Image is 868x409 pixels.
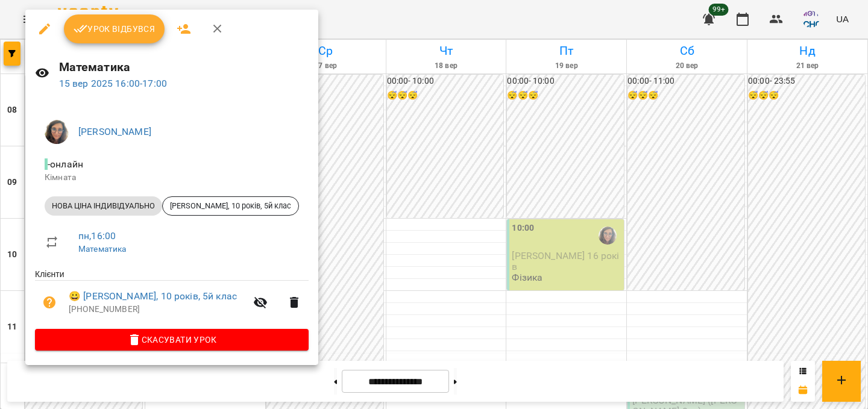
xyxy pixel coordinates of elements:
img: 86d7fcac954a2a308d91a558dd0f8d4d.jpg [45,120,69,144]
button: Скасувати Урок [35,329,309,351]
p: [PHONE_NUMBER] [69,304,246,316]
ul: Клієнти [35,268,309,328]
a: 15 вер 2025 16:00-17:00 [59,78,167,89]
a: [PERSON_NAME] [78,126,151,137]
span: НОВА ЦІНА ІНДИВІДУАЛЬНО [45,201,162,211]
span: [PERSON_NAME], 10 років, 5й клас [163,201,298,211]
a: пн , 16:00 [78,230,116,242]
p: Кімната [45,172,299,184]
a: 😀 [PERSON_NAME], 10 років, 5й клас [69,289,237,304]
div: [PERSON_NAME], 10 років, 5й клас [162,196,299,216]
h6: Математика [59,58,309,76]
span: Скасувати Урок [45,333,299,347]
button: Урок відбувся [64,14,165,43]
button: Візит ще не сплачено. Додати оплату? [35,288,64,317]
a: Математика [78,244,126,254]
span: Урок відбувся [74,22,156,36]
span: - онлайн [45,158,86,170]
